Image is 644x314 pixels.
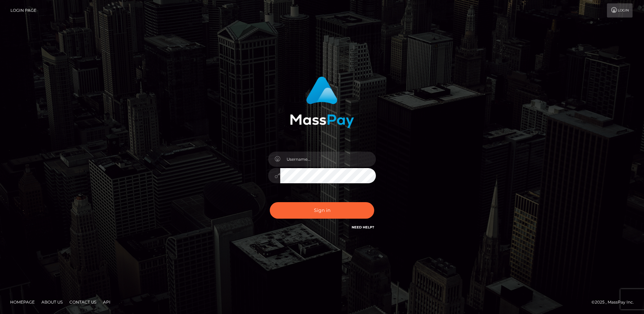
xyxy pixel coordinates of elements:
a: Need Help? [352,225,374,229]
div: © 2025 , MassPay Inc. [591,299,639,306]
a: Login Page [10,3,36,18]
a: API [100,297,113,307]
a: Contact Us [67,297,99,307]
a: Login [607,3,633,18]
img: MassPay Login [290,76,354,128]
input: Username... [280,152,376,167]
a: About Us [39,297,65,307]
a: Homepage [7,297,37,307]
button: Sign in [270,202,374,219]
